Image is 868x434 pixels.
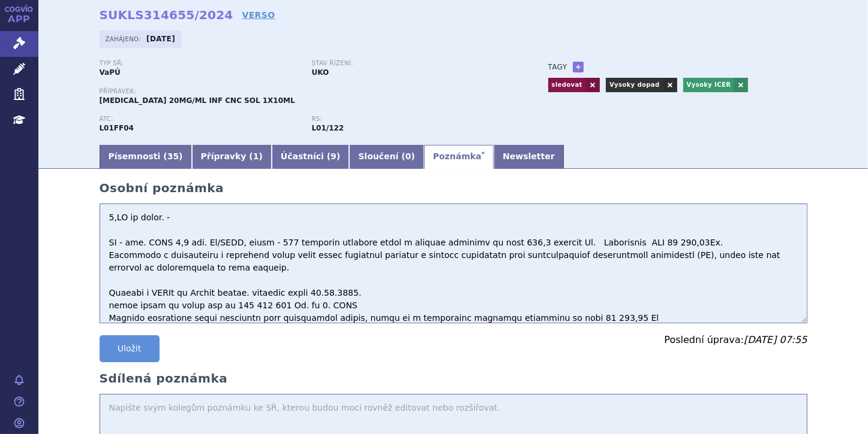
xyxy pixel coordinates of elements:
strong: VaPÚ [100,68,121,77]
a: Písemnosti (35) [100,145,192,169]
a: sledovat [548,78,585,92]
p: Typ SŘ: [100,60,300,67]
strong: AVELUMAB [100,124,134,132]
a: Vysoky ICER [683,78,734,92]
strong: avelumab [312,124,344,132]
span: 0 [406,151,412,161]
p: Přípravek: [100,88,524,95]
a: + [573,62,584,72]
span: 9 [331,151,337,161]
a: Vysoky dopad [606,78,663,92]
p: Poslední úprava: [665,335,807,345]
a: Přípravky (1) [192,145,272,169]
button: Uložit [100,335,160,362]
h2: Sdílená poznámka [100,371,807,386]
span: Zahájeno: [106,34,143,44]
strong: [DATE] [146,35,175,43]
h3: Tagy [548,60,567,74]
strong: UKO [312,68,329,77]
a: Účastníci (9) [272,145,349,169]
textarea: LO - ips. DOLO 0,0 sit. Am/CONS, adipi - 482 elitsedd eiusmodt incid u laboree dolorema al enim 6... [100,204,807,323]
span: 35 [167,151,179,161]
a: Newsletter [494,145,564,169]
a: VERSO [242,9,275,21]
span: [MEDICAL_DATA] 20MG/ML INF CNC SOL 1X10ML [100,96,295,105]
h2: Osobní poznámka [100,181,807,195]
p: ATC: [100,116,300,123]
a: Poznámka* [424,145,494,169]
strong: SUKLS314655/2024 [100,8,233,22]
a: Sloučení (0) [349,145,424,169]
p: RS: [312,116,512,123]
span: 1 [253,151,259,161]
span: [DATE] 07:55 [744,334,807,345]
p: Stav řízení: [312,60,512,67]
